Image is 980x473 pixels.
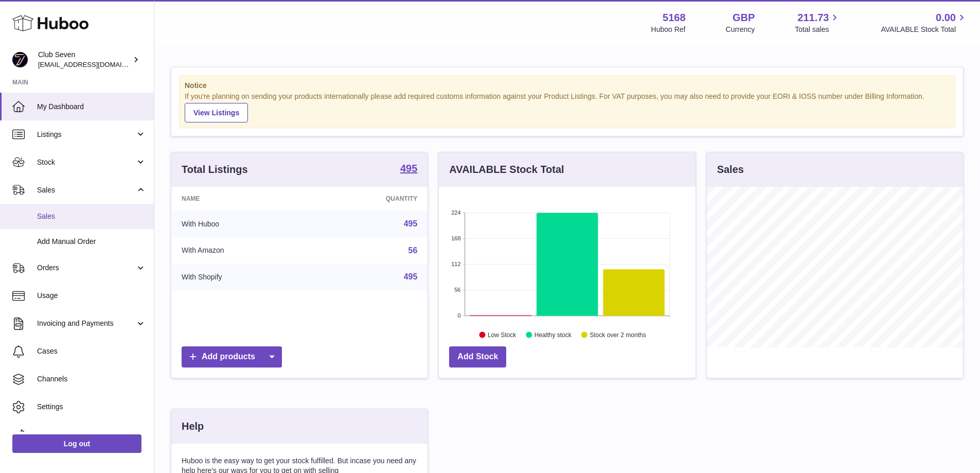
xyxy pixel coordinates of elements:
span: Total sales [795,25,841,34]
span: Invoicing and Payments [37,319,135,328]
span: Sales [37,212,146,221]
span: Listings [37,130,135,139]
td: With Amazon [171,237,312,264]
text: Healthy stock [534,331,572,338]
span: Returns [37,430,146,440]
a: Add Stock [449,346,506,367]
span: My Dashboard [37,102,146,112]
div: Currency [726,25,755,34]
text: Low Stock [488,331,516,338]
a: Add products [182,346,282,367]
text: 56 [455,287,461,293]
text: Stock over 2 months [590,331,646,338]
span: Stock [37,157,135,167]
span: Settings [37,402,146,412]
span: Usage [37,291,146,301]
div: If you're planning on sending your products internationally please add required customs informati... [185,92,950,122]
text: 112 [451,261,460,267]
span: Orders [37,263,135,273]
span: Channels [37,374,146,384]
td: With Shopify [171,264,312,290]
span: [EMAIL_ADDRESS][DOMAIN_NAME] [38,60,151,68]
a: 495 [404,272,418,281]
td: With Huboo [171,211,312,237]
span: 211.73 [797,11,829,25]
text: 224 [451,209,460,216]
th: Quantity [312,187,428,211]
div: Club Seven [38,50,131,69]
text: 0 [458,312,461,319]
h3: Sales [717,163,744,177]
span: Sales [37,185,135,195]
span: Cases [37,346,146,356]
a: 0.00 AVAILABLE Stock Total [881,11,968,34]
div: Huboo Ref [651,25,686,34]
text: 168 [451,235,460,241]
strong: 495 [400,163,417,173]
th: Name [171,187,312,211]
strong: Notice [185,81,950,91]
strong: GBP [733,11,755,25]
a: View Listings [185,103,248,122]
h3: Help [182,419,204,433]
a: Log out [12,434,141,453]
h3: AVAILABLE Stock Total [449,163,564,177]
a: 495 [404,219,418,228]
span: AVAILABLE Stock Total [881,25,968,34]
a: 495 [400,163,417,176]
span: 0.00 [936,11,956,25]
h3: Total Listings [182,163,248,177]
a: 211.73 Total sales [795,11,841,34]
span: Add Manual Order [37,237,146,247]
img: info@wearclubseven.com [12,52,28,67]
strong: 5168 [663,11,686,25]
a: 56 [408,246,418,255]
